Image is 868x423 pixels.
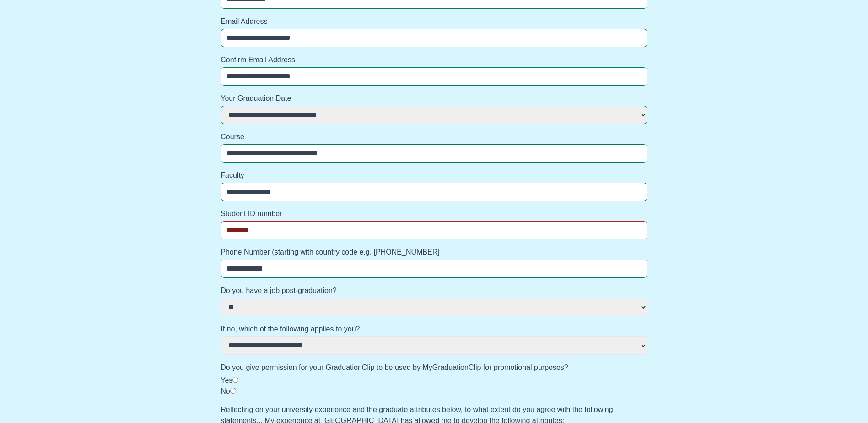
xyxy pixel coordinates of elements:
label: Do you give permission for your GraduationClip to be used by MyGraduationClip for promotional pur... [221,362,647,373]
label: Yes [221,376,232,384]
label: Course [221,131,647,142]
label: Phone Number (starting with country code e.g. [PHONE_NUMBER] [221,247,647,258]
label: Your Graduation Date [221,93,647,104]
label: Faculty [221,170,647,181]
label: No [221,387,230,395]
label: If no, which of the following applies to you? [221,324,647,335]
label: Email Address [221,16,647,27]
label: Student ID number [221,208,647,219]
label: Do you have a job post-graduation? [221,285,647,296]
label: Confirm Email Address [221,54,647,65]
